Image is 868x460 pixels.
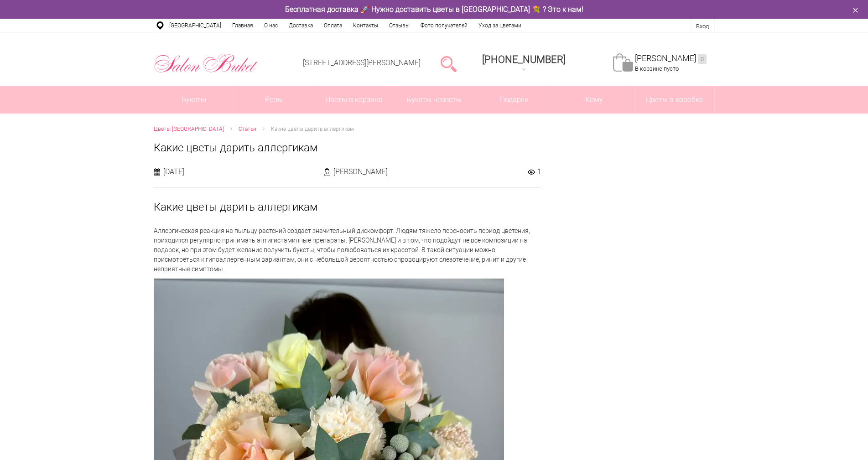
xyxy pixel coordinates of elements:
[314,86,394,114] a: Цветы в корзине
[239,124,256,134] a: Статьи
[227,19,259,32] a: Главная
[634,86,714,114] a: Цветы в коробке
[154,86,234,114] a: Букеты
[234,86,314,114] a: Розы
[537,167,541,176] span: 1
[333,167,388,176] span: [PERSON_NAME]
[554,86,634,114] span: Кому
[163,167,184,176] span: [DATE]
[164,19,227,32] a: [GEOGRAPHIC_DATA]
[698,54,707,64] ins: 0
[154,126,224,132] span: Цветы [GEOGRAPHIC_DATA]
[239,126,256,132] span: Статьи
[473,19,527,32] a: Уход за цветами
[384,19,415,32] a: Отзывы
[154,52,258,75] img: Цветы Нижний Новгород
[477,51,571,77] a: [PHONE_NUMBER]
[482,54,566,65] span: [PHONE_NUMBER]
[154,199,541,215] h1: Какие цветы дарить аллергикам
[415,19,473,32] a: Фото получателей
[635,53,707,64] a: [PERSON_NAME]
[474,86,554,114] a: Подарки
[147,5,722,14] div: Бесплатная доставка 🚀 Нужно доставить цветы в [GEOGRAPHIC_DATA] 💐 ? Это к нам!
[348,19,384,32] a: Контакты
[154,226,541,274] p: Аллергическая реакция на пыльцу растений создает значительный дискомфорт. Людям тяжело переносить...
[154,124,224,134] a: Цветы [GEOGRAPHIC_DATA]
[696,23,709,30] a: Вход
[283,19,318,32] a: Доставка
[318,19,348,32] a: Оплата
[259,19,283,32] a: О нас
[635,65,679,72] span: В корзине пусто
[394,86,474,114] a: Букеты невесты
[154,140,715,156] h1: Какие цветы дарить аллергикам
[271,126,354,132] span: Какие цветы дарить аллергикам
[303,58,421,67] a: [STREET_ADDRESS][PERSON_NAME]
